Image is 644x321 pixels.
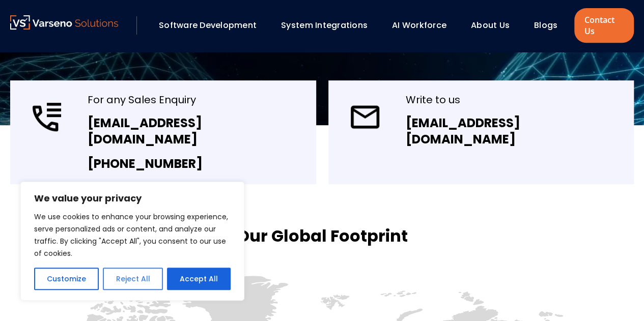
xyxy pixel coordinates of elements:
a: System Integrations [281,19,368,31]
button: Customize [34,268,99,290]
div: Write to us [406,93,622,107]
button: Reject All [103,268,162,290]
a: AI Workforce [392,19,446,31]
h2: Our Global Footprint [237,225,408,247]
a: Software Development [159,19,257,31]
div: AI Workforce [387,17,461,34]
a: About Us [471,19,510,31]
div: System Integrations [276,17,382,34]
button: Accept All [167,268,231,290]
div: About Us [466,17,524,34]
img: Varseno Solutions – Product Engineering & IT Services [10,15,118,30]
a: Blogs [534,19,557,31]
a: Varseno Solutions – Product Engineering & IT Services [10,15,118,36]
div: For any Sales Enquiry [88,93,304,107]
a: [EMAIL_ADDRESS][DOMAIN_NAME] [88,114,202,148]
a: [PHONE_NUMBER] [88,155,203,172]
p: We value your privacy [34,192,231,205]
a: [EMAIL_ADDRESS][DOMAIN_NAME] [406,114,520,148]
p: We use cookies to enhance your browsing experience, serve personalized ads or content, and analyz... [34,211,231,259]
a: Contact Us [574,8,634,43]
div: Software Development [154,17,271,34]
div: Blogs [529,17,572,34]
